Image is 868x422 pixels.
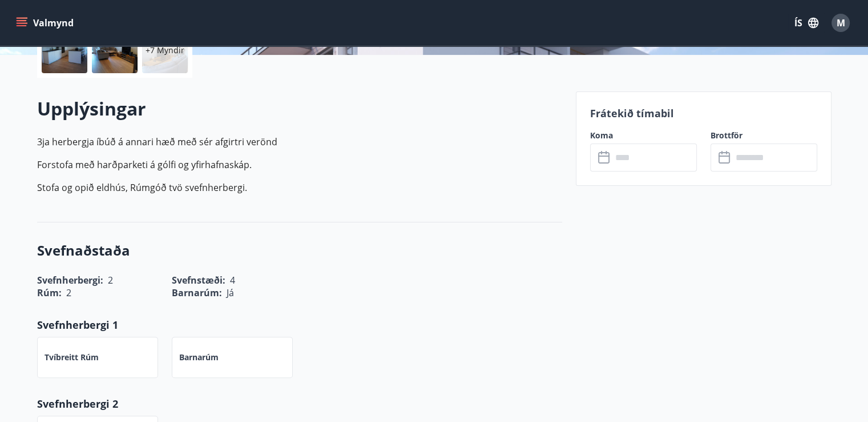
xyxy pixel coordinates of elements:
span: Rúm : [37,286,62,299]
span: 2 [66,286,71,299]
p: Forstofa með harðparketi á gólfi og yfirhafnaskáp. [37,158,562,172]
p: Frátekið tímabil [590,106,817,121]
p: Svefnherbergi 2 [37,396,562,411]
button: menu [14,13,78,33]
p: Barnarúm [179,352,219,363]
button: M [827,9,854,37]
h2: Upplýsingar [37,96,562,121]
label: Brottför [710,130,817,141]
h3: Svefnaðstaða [37,241,562,260]
span: M [837,17,845,29]
span: Já [227,286,234,299]
p: Tvíbreitt rúm [45,352,99,363]
p: Stofa og opið eldhús, Rúmgóð tvö svefnherbergi. [37,181,562,194]
button: ÍS [788,13,825,33]
p: Svefnherbergi 1 [37,317,562,332]
p: 3ja herbergja íbúð á annari hæð með sér afgirtri verönd [37,135,562,149]
label: Koma [590,130,697,141]
span: Barnarúm : [172,286,222,299]
p: +7 Myndir [146,45,184,56]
